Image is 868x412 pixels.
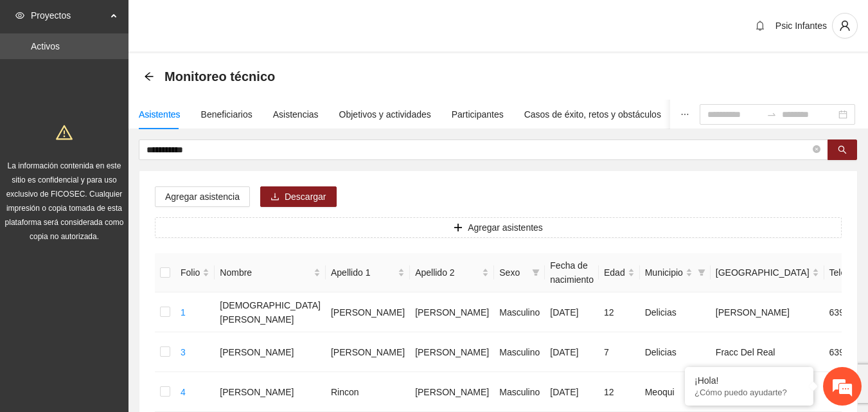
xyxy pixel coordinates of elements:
td: Delicias [640,332,711,372]
th: Colonia [711,253,824,292]
th: Apellido 2 [410,253,494,292]
td: Masculino [494,292,545,332]
span: Sexo [499,265,527,280]
span: Agregar asistencia [165,190,240,204]
span: download [270,192,279,202]
td: [DEMOGRAPHIC_DATA][PERSON_NAME] [215,292,326,332]
div: Beneficiarios [201,107,252,121]
a: 1 [181,307,186,318]
td: Meoqui [640,372,711,412]
span: close-circle [813,144,820,156]
td: Masculino [494,332,545,372]
button: bell [750,15,770,36]
button: ellipsis [670,100,700,129]
td: Rincon [326,372,410,412]
td: 12 [599,292,640,332]
span: search [838,145,847,156]
span: close-circle [813,145,820,153]
p: ¿Cómo puedo ayudarte? [695,388,804,397]
td: [DATE] [545,332,599,372]
div: Asistencias [273,107,319,121]
th: Municipio [640,253,711,292]
th: Edad [599,253,640,292]
th: Apellido 1 [326,253,410,292]
td: [PERSON_NAME] [326,332,410,372]
span: Monitoreo técnico [164,66,275,87]
span: Proyectos [31,3,107,28]
span: Psic Infantes [775,21,827,31]
button: downloadDescargar [260,186,337,207]
span: swap-right [766,109,777,120]
td: [PERSON_NAME] [410,292,494,332]
th: Nombre [215,253,326,292]
span: user [833,20,857,31]
td: [PERSON_NAME] [215,372,326,412]
td: [PERSON_NAME] [410,372,494,412]
span: Agregar asistentes [468,220,543,235]
td: Masculino [494,372,545,412]
td: Delicias [640,292,711,332]
a: Activos [31,41,60,51]
span: eye [15,11,24,20]
span: ellipsis [680,110,689,119]
a: 3 [181,347,186,357]
button: plusAgregar asistentes [155,217,842,238]
td: [DATE] [545,292,599,332]
div: ¡Hola! [695,375,804,386]
td: Fracc Del Real [711,332,824,372]
div: Participantes [452,107,504,121]
div: Asistentes [139,107,181,121]
span: La información contenida en este sitio es confidencial y para uso exclusivo de FICOSEC. Cualquier... [5,161,124,241]
div: Casos de éxito, retos y obstáculos [524,107,661,121]
th: Folio [175,253,215,292]
td: 7 [599,332,640,372]
td: [PERSON_NAME] [215,332,326,372]
span: arrow-left [144,71,154,82]
span: filter [532,269,540,276]
span: Municipio [645,265,683,280]
span: Nombre [220,265,311,280]
a: 4 [181,387,186,397]
span: filter [695,263,708,282]
span: [GEOGRAPHIC_DATA] [716,265,810,280]
span: bell [750,21,770,31]
span: to [766,109,777,120]
span: Edad [604,265,625,280]
td: [DATE] [545,372,599,412]
button: user [832,13,858,39]
span: plus [454,223,463,233]
span: Folio [181,265,200,280]
span: Apellido 1 [331,265,395,280]
button: search [828,139,857,160]
span: Descargar [285,190,326,204]
td: [PERSON_NAME] [326,292,410,332]
span: Apellido 2 [415,265,479,280]
span: filter [698,269,705,276]
span: filter [529,263,542,282]
td: [PERSON_NAME] [410,332,494,372]
span: warning [56,124,73,141]
div: Back [144,71,154,82]
td: 12 [599,372,640,412]
div: Objetivos y actividades [339,107,431,121]
button: Agregar asistencia [155,186,250,207]
th: Fecha de nacimiento [545,253,599,292]
td: [PERSON_NAME] [711,292,824,332]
